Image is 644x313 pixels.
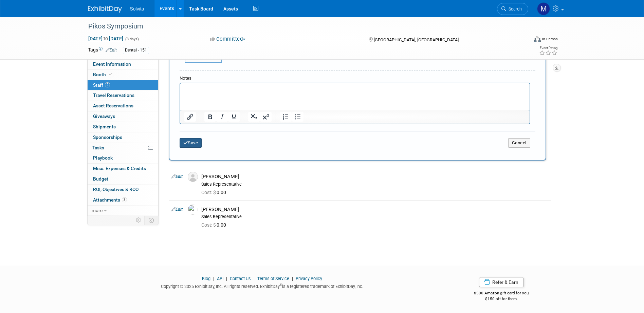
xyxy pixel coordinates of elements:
[123,47,149,54] div: Dental - 151
[105,82,110,87] span: 2
[171,207,183,212] a: Edit
[88,80,158,90] a: Staff2
[497,3,528,15] a: Search
[125,37,139,41] span: (3 days)
[184,112,196,122] button: Insert/edit link
[280,112,292,122] button: Numbered list
[374,37,459,42] span: [GEOGRAPHIC_DATA], [GEOGRAPHIC_DATA]
[201,182,549,187] div: Sales Representative
[88,143,158,153] a: Tasks
[92,208,103,213] span: more
[93,176,108,182] span: Budget
[201,173,549,180] div: [PERSON_NAME]
[534,36,541,42] img: Format-Inperson.png
[144,216,158,225] td: Toggle Event Tabs
[88,195,158,205] a: Attachments3
[93,103,133,108] span: Asset Reservations
[296,276,322,281] a: Privacy Policy
[88,206,158,216] a: more
[201,222,217,228] span: Cost: $
[228,112,240,122] button: Underline
[447,286,556,301] div: $500 Amazon gift card for you,
[93,166,146,171] span: Misc. Expenses & Credits
[93,72,114,77] span: Booth
[248,112,260,122] button: Subscript
[88,101,158,111] a: Asset Reservations
[93,187,139,192] span: ROI, Objectives & ROO
[92,145,104,150] span: Tasks
[93,134,122,140] span: Sponsorships
[93,92,134,98] span: Travel Reservations
[88,59,158,69] a: Event Information
[447,296,556,302] div: $150 off for them.
[252,276,256,281] span: |
[201,222,229,228] span: 0.00
[201,206,549,213] div: [PERSON_NAME]
[180,138,202,148] button: Save
[88,132,158,143] a: Sponsorships
[93,155,113,161] span: Playbook
[202,276,210,281] a: Blog
[537,2,550,15] img: Matthew Burns
[86,20,518,33] div: Pikos Symposium
[539,46,557,50] div: Event Rating
[506,6,522,12] span: Search
[292,112,303,122] button: Bullet list
[208,36,248,43] button: Committed
[280,283,282,287] sup: ®
[93,82,110,88] span: Staff
[201,190,217,195] span: Cost: $
[106,48,117,53] a: Edit
[201,214,549,220] div: Sales Representative
[180,83,530,110] iframe: Rich Text Area
[479,277,524,287] a: Refer & Earn
[260,112,272,122] button: Superscript
[88,111,158,122] a: Giveaways
[204,112,216,122] button: Bold
[93,124,116,129] span: Shipments
[188,172,198,182] img: Associate-Profile-5.png
[216,112,228,122] button: Italic
[88,185,158,195] a: ROI, Objectives & ROO
[93,61,131,67] span: Event Information
[88,153,158,163] a: Playbook
[88,174,158,184] a: Budget
[217,276,223,281] a: API
[488,35,558,45] div: Event Format
[122,197,127,202] span: 3
[211,276,216,281] span: |
[224,276,229,281] span: |
[88,36,124,42] span: [DATE] [DATE]
[542,37,558,42] div: In-Person
[103,36,109,41] span: to
[93,113,115,119] span: Giveaways
[257,276,289,281] a: Terms of Service
[93,197,127,203] span: Attachments
[180,75,530,82] div: Notes
[130,6,144,12] span: Solvita
[171,174,183,179] a: Edit
[201,190,229,195] span: 0.00
[88,70,158,80] a: Booth
[133,216,145,225] td: Personalize Event Tab Strip
[290,276,295,281] span: |
[88,46,117,54] td: Tags
[508,138,530,148] button: Cancel
[109,72,112,76] i: Booth reservation complete
[230,276,251,281] a: Contact Us
[88,122,158,132] a: Shipments
[88,164,158,174] a: Misc. Expenses & Credits
[88,6,122,13] img: ExhibitDay
[88,282,437,290] div: Copyright © 2025 ExhibitDay, Inc. All rights reserved. ExhibitDay is a registered trademark of Ex...
[88,90,158,101] a: Travel Reservations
